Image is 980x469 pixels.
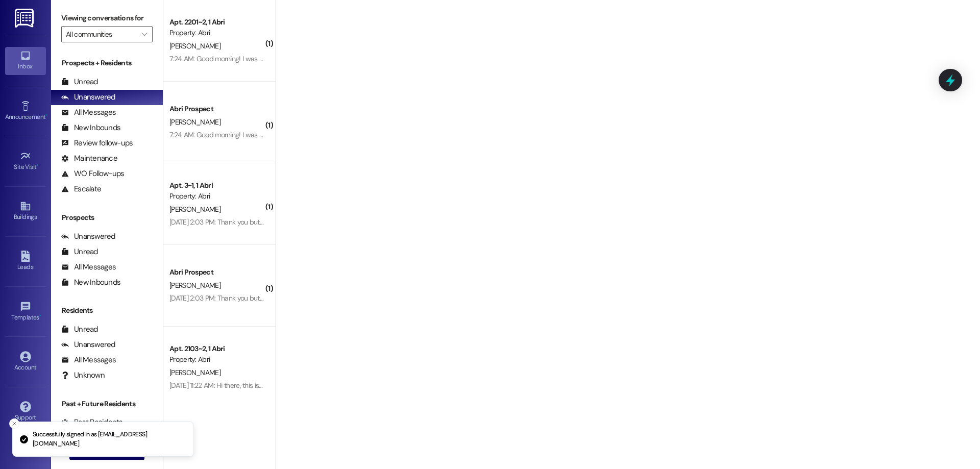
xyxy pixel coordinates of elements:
a: Site Visit • [5,147,46,175]
span: • [45,112,47,119]
div: Abri Prospect [169,104,264,114]
div: Apt. 2103~2, 1 Abri [169,343,264,354]
img: ResiDesk Logo [15,9,36,28]
div: Unread [61,324,98,335]
div: New Inbounds [61,122,120,133]
div: Unread [61,77,98,87]
div: Unanswered [61,231,115,242]
a: Buildings [5,198,46,225]
i:  [141,30,147,38]
div: Property: Abri [169,354,264,365]
div: Apt. 2201~2, 1 Abri [169,17,264,28]
a: Inbox [5,47,46,75]
div: Review follow-ups [61,138,133,149]
div: Unknown [61,370,105,381]
p: Successfully signed in as [EMAIL_ADDRESS][DOMAIN_NAME] [33,430,185,448]
div: [DATE] 11:22 AM: Hi there, this is [PERSON_NAME], I was set to check in early [DATE] and no one i... [169,381,724,390]
div: Unanswered [61,92,115,103]
span: [PERSON_NAME] [169,368,220,377]
span: [PERSON_NAME] [169,205,220,214]
label: Viewing conversations for [61,10,153,26]
span: • [37,162,38,169]
div: Prospects + Residents [51,58,163,68]
div: Past + Future Residents [51,399,163,409]
div: All Messages [61,107,116,118]
span: [PERSON_NAME] [169,281,220,290]
div: Prospects [51,212,163,223]
a: Templates • [5,298,46,326]
div: Unread [61,246,98,257]
input: All communities [66,26,136,42]
div: All Messages [61,355,116,365]
span: [PERSON_NAME] [169,117,220,127]
a: Support [5,398,46,426]
div: New Inbounds [61,277,120,288]
span: • [39,312,41,319]
div: Property: Abri [169,28,264,38]
a: Account [5,348,46,376]
div: Residents [51,305,163,316]
div: WO Follow-ups [61,168,124,179]
button: Close toast [9,418,19,429]
div: All Messages [61,262,116,273]
a: Leads [5,248,46,275]
div: Apt. 3~1, 1 Abri [169,180,264,191]
span: [PERSON_NAME] [169,41,220,51]
div: [DATE] 2:03 PM: Thank you but I kind of changed my mind and I am still thinking about it. [169,217,428,227]
div: Property: Abri [169,191,264,202]
div: Maintenance [61,153,117,164]
div: [DATE] 2:03 PM: Thank you but I kind of changed my mind and I am still thinking about it. [169,293,428,303]
div: Abri Prospect [169,267,264,278]
div: Unanswered [61,339,115,350]
div: 7:24 AM: Good morning! I was wondering if I could possibly pick up my parking pass [DATE]. I paid... [169,54,901,63]
div: 7:24 AM: Good morning! I was wondering if I could possibly pick up my parking pass [DATE]. I paid... [169,130,901,139]
div: Escalate [61,184,101,194]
